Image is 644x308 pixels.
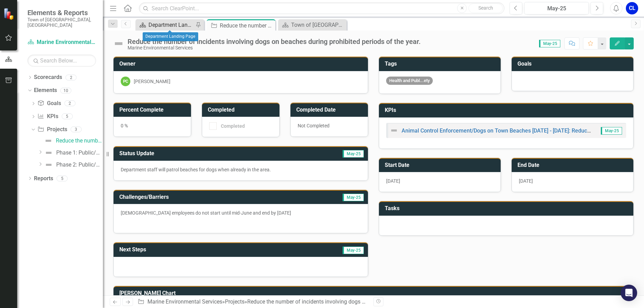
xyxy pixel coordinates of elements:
[517,162,630,168] h3: End Date
[385,61,497,67] h3: Tags
[128,38,421,45] div: Reduce the number of incidents involving dogs on beaches during prohibited periods of the year.
[119,290,630,296] h3: [PERSON_NAME] Chart
[27,55,96,67] input: Search Below...
[119,61,365,67] h3: Owner
[343,247,364,254] span: May-25
[119,194,289,200] h3: Challenges/Barriers
[56,138,103,144] div: Reduce the number of incidents involving dogs on beaches during prohibited periods of the year.
[539,40,560,47] span: May-25
[220,21,274,30] div: Reduce the number of incidents involving dogs on beaches during prohibited periods of the year.
[524,2,589,14] button: May-25
[27,9,96,17] span: Elements & Reports
[113,38,124,49] img: Not Defined
[385,205,630,212] h3: Tasks
[71,126,82,132] div: 3
[121,209,361,218] p: [DEMOGRAPHIC_DATA] employees do not start until mid-June and end by [DATE]
[56,162,103,168] div: Phase 2: Public/private aquaculture expansion
[386,178,400,184] span: [DATE]
[65,75,76,80] div: 2
[148,21,194,29] div: Department Landing Page
[343,194,364,201] span: May-25
[143,32,198,41] div: Department Landing Page
[119,150,270,157] h3: Status Update
[45,161,53,169] img: Not Defined
[37,100,61,107] a: Goals
[527,4,586,13] div: May-25
[139,2,504,14] input: Search ClearPoint...
[44,137,52,145] img: Not Defined
[291,21,345,29] div: Town of [GEOGRAPHIC_DATA] Page
[119,107,188,113] h3: Percent Complete
[56,150,103,156] div: Phase 1: Public/private aquaculture expansion
[43,135,103,146] a: Reduce the number of incidents involving dogs on beaches during prohibited periods of the year.
[386,77,433,85] span: Health and Publ...ety
[37,113,58,121] a: KPIs
[134,78,170,85] div: [PERSON_NAME]
[296,107,365,113] h3: Completed Date
[3,7,16,20] img: ClearPoint Strategy
[34,175,53,183] a: Reports
[121,77,130,86] div: PC
[119,247,254,253] h3: Next Steps
[390,126,398,135] img: Not Defined
[478,5,493,11] span: Search
[385,107,630,113] h3: KPIs
[208,107,276,113] h3: Completed
[247,298,479,305] div: Reduce the number of incidents involving dogs on beaches during prohibited periods of the year.
[34,87,57,94] a: Elements
[62,114,73,119] div: 5
[43,159,103,170] a: Phase 2: Public/private aquaculture expansion
[519,178,533,184] span: [DATE]
[137,21,194,29] a: Department Landing Page
[280,21,345,29] a: Town of [GEOGRAPHIC_DATA] Page
[34,73,62,81] a: Scorecards
[45,149,53,157] img: Not Defined
[343,150,364,158] span: May-25
[128,45,421,50] div: Marine Environmental Services
[121,166,361,173] p: Department staff will patrol beaches for dogs when already in the area.
[27,17,96,28] small: Town of [GEOGRAPHIC_DATA], [GEOGRAPHIC_DATA]
[601,127,622,135] span: May-25
[43,147,103,158] a: Phase 1: Public/private aquaculture expansion
[290,117,368,137] div: Not Completed
[225,298,245,305] a: Projects
[626,2,638,14] button: CL
[37,126,67,134] a: Projects
[57,175,68,181] div: 5
[517,61,630,67] h3: Goals
[138,298,368,306] div: » »
[385,162,497,168] h3: Start Date
[147,298,222,305] a: Marine Environmental Services
[64,101,75,106] div: 2
[60,88,71,93] div: 10
[27,38,96,46] a: Marine Environmental Services
[114,117,191,137] div: 0 %
[468,3,503,13] button: Search
[621,285,637,301] div: Open Intercom Messenger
